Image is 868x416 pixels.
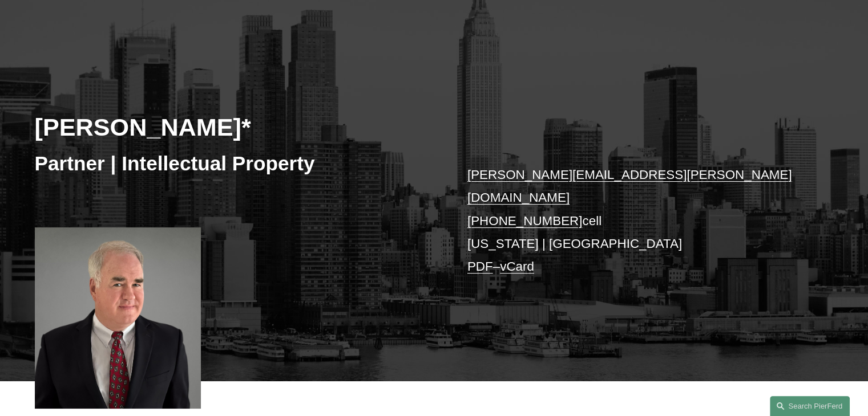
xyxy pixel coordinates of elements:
[770,396,850,416] a: Search this site
[467,214,583,228] a: [PHONE_NUMBER]
[467,168,792,205] a: [PERSON_NAME][EMAIL_ADDRESS][PERSON_NAME][DOMAIN_NAME]
[500,259,534,274] a: vCard
[467,259,493,274] a: PDF
[35,151,434,176] h3: Partner | Intellectual Property
[467,164,800,279] p: cell [US_STATE] | [GEOGRAPHIC_DATA] –
[35,112,434,142] h2: [PERSON_NAME]*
